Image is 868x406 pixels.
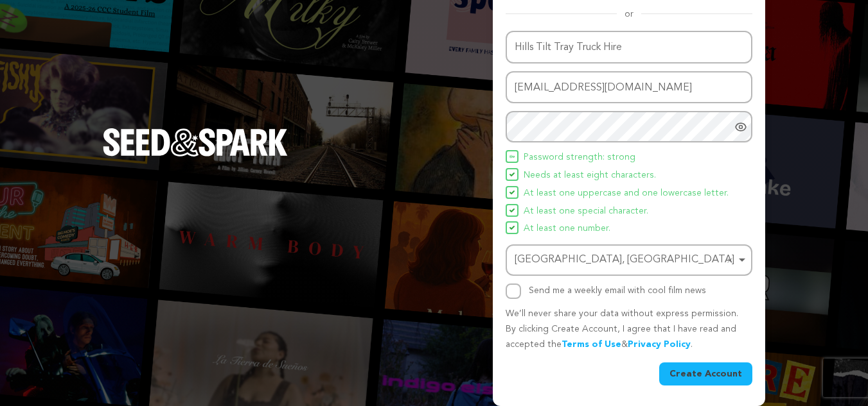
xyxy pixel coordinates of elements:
[723,254,736,267] button: Remove item: 'ChIJgQ2UtOCSEmsRMKwyFmh9AQU'
[524,204,648,219] span: At least one special character.
[509,225,515,230] img: Seed&Spark Icon
[509,154,515,159] img: Seed&Spark Icon
[524,150,635,165] span: Password strength: strong
[734,121,747,133] a: Show password as plain text. Warning: this will display your password on the screen.
[509,208,515,213] img: Seed&Spark Icon
[515,251,736,269] div: [GEOGRAPHIC_DATA], [GEOGRAPHIC_DATA]
[524,168,656,183] span: Needs at least eight characters.
[103,128,288,182] a: Seed&Spark Homepage
[506,31,752,63] input: Name
[524,186,729,201] span: At least one uppercase and one lowercase letter.
[659,362,752,385] button: Create Account
[506,71,752,104] input: Email address
[628,340,691,349] a: Privacy Policy
[509,172,515,177] img: Seed&Spark Icon
[617,8,641,21] span: or
[524,221,610,237] span: At least one number.
[506,307,752,352] p: We’ll never share your data without express permission. By clicking Create Account, I agree that ...
[529,286,706,295] label: Send me a weekly email with cool film news
[509,190,515,195] img: Seed&Spark Icon
[562,340,621,349] a: Terms of Use
[103,128,288,156] img: Seed&Spark Logo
